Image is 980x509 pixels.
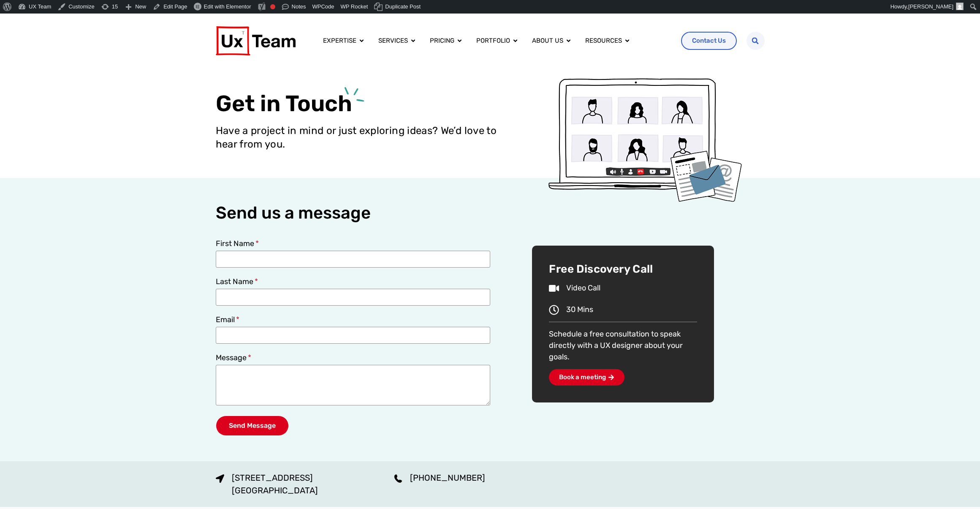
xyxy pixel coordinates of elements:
[316,33,674,49] nav: Menu
[229,422,276,429] span: Send Message
[270,4,275,9] div: Focus keyphrase not set
[216,416,289,436] button: Send Message
[430,36,454,46] a: Pricing
[585,36,622,46] a: Resources
[216,90,518,117] h1: Get in Touch
[908,3,953,10] span: [PERSON_NAME]
[394,471,485,484] a: [PHONE_NUMBER]
[216,240,490,446] form: Contact Us
[747,32,765,50] div: Search
[316,33,674,49] div: Menu Toggle
[681,32,737,50] a: Contact Us
[378,36,408,46] a: Services
[476,36,510,46] a: Portfolio
[549,328,697,363] p: Schedule a free consultation to speak directly with a UX designer about your goals.
[216,316,240,327] label: Email
[216,354,252,365] label: Message
[549,369,624,386] a: Book a meeting
[549,263,697,276] p: Free Discovery Call
[564,304,593,315] span: 30 Mins
[408,471,485,484] span: [PHONE_NUMBER]
[546,77,742,203] img: Contact UX Team by sending us a message or booking a free discovery call
[216,26,296,55] img: UX Team Logo
[216,471,318,497] a: [STREET_ADDRESS][GEOGRAPHIC_DATA]
[204,3,251,10] span: Edit with Elementor
[216,203,490,223] h2: Send us a message
[230,471,318,497] span: [STREET_ADDRESS] [GEOGRAPHIC_DATA]
[216,240,259,251] label: First Name
[564,282,600,294] span: Video Call
[692,38,726,44] span: Contact Us
[323,36,356,46] a: Expertise
[216,124,518,151] div: Have a project in mind or just exploring ideas? We’d love to hear from you.
[216,278,258,289] label: Last Name
[532,36,563,46] a: About us
[559,374,606,380] span: Book a meeting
